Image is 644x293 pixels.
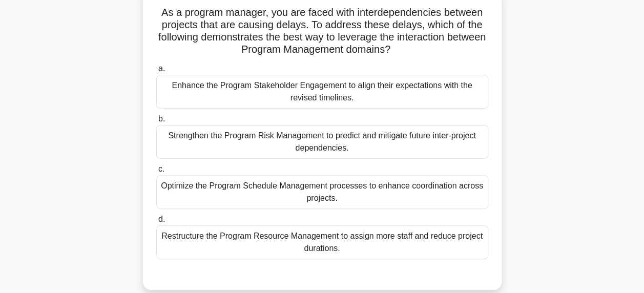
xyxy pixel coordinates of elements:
div: Restructure the Program Resource Management to assign more staff and reduce project durations. [156,225,488,259]
div: Optimize the Program Schedule Management processes to enhance coordination across projects. [156,175,488,209]
span: a. [158,64,165,73]
h5: As a program manager, you are faced with interdependencies between projects that are causing dela... [155,6,489,56]
div: Strengthen the Program Risk Management to predict and mitigate future inter-project dependencies. [156,125,488,159]
div: Enhance the Program Stakeholder Engagement to align their expectations with the revised timelines. [156,75,488,109]
span: b. [158,114,165,123]
span: d. [158,215,165,223]
span: c. [158,164,164,173]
